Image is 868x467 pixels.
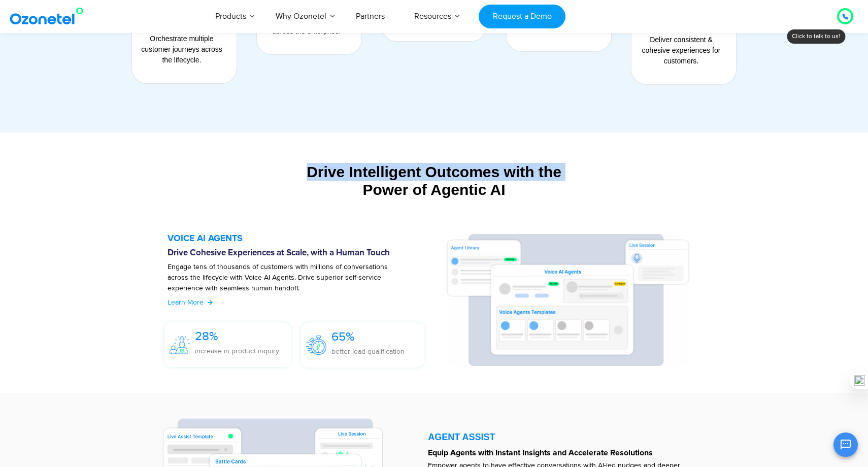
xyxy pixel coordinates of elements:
img: 65% [306,336,326,354]
span: 65% [331,329,355,344]
div: Deliver consistent & cohesive experiences for customers. [637,35,726,66]
img: one_i.png [854,375,865,386]
img: 28% [170,336,190,354]
h6: Drive Cohesive Experiences at Scale, with a Human Touch [168,248,435,258]
p: Engage tens of thousands of customers with millions of conversations across the lifecycle with Vo... [168,261,410,304]
strong: Equip Agents with Instant Insights and Accelerate Resolutions [428,449,653,457]
p: better lead qualification [331,346,405,357]
button: Open chat [833,432,858,457]
h5: VOICE AI AGENTS [168,234,435,243]
span: Learn More [168,298,204,307]
div: AGENT ASSIST [428,432,700,442]
div: Orchestrate multiple customer journeys across the lifecycle. [137,34,226,65]
p: increase in product inquiry [195,346,279,356]
div: Drive Intelligent Outcomes with the Power of Agentic AI [122,163,746,198]
span: 28% [195,329,218,344]
a: Learn More [168,297,213,308]
a: Request a Demo [479,5,565,28]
